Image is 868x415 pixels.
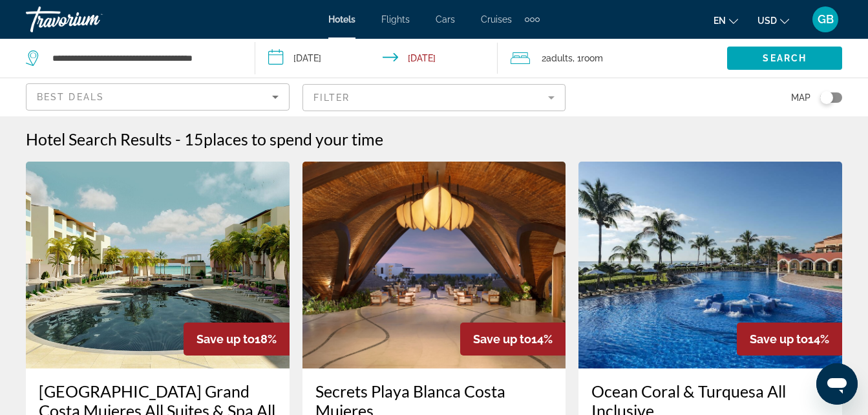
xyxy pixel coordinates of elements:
button: Check-in date: Feb 15, 2026 Check-out date: Feb 20, 2026 [255,39,498,78]
h2: 15 [184,129,383,149]
img: Hotel image [578,162,842,368]
button: Change currency [757,11,789,30]
span: 2 [542,49,573,67]
img: Hotel image [302,162,566,368]
span: , 1 [573,49,603,67]
a: Hotels [328,14,355,25]
span: places to spend your time [204,129,383,149]
button: Toggle map [810,92,842,103]
div: 18% [184,323,290,356]
span: Best Deals [37,92,104,102]
span: Room [581,53,603,63]
span: GB [818,13,834,26]
span: Map [791,89,810,107]
a: Cruises [481,14,512,25]
div: 14% [460,323,566,356]
div: 14% [737,323,842,356]
span: Save up to [473,332,531,346]
span: Save up to [196,332,255,346]
span: en [714,16,726,26]
h1: Hotel Search Results [26,129,172,149]
span: Save up to [750,332,808,346]
mat-select: Sort by [37,89,279,105]
a: Cars [436,14,455,25]
a: Travorium [26,3,155,36]
button: User Menu [809,6,842,33]
span: Adults [546,53,573,63]
span: USD [757,16,777,26]
span: Search [763,53,807,63]
button: Change language [714,11,738,30]
button: Search [727,47,842,70]
iframe: Button to launch messaging window [816,363,858,405]
span: - [175,129,181,149]
button: Filter [302,83,566,112]
img: Hotel image [26,162,290,368]
button: Extra navigation items [525,9,540,30]
a: Flights [381,14,410,25]
button: Travelers: 2 adults, 0 children [498,39,727,78]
